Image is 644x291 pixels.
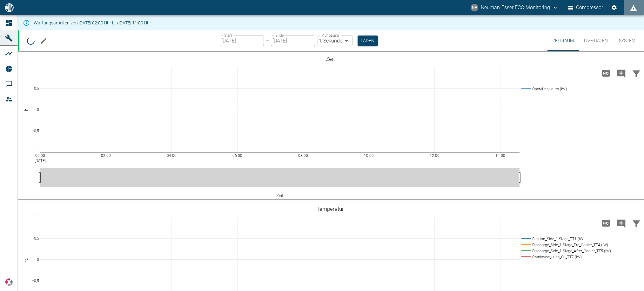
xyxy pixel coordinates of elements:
[471,4,478,11] div: NF
[567,2,605,13] button: Compressor
[358,36,378,46] button: Laden
[629,215,644,231] button: Daten filtern
[614,65,629,81] button: Kommentar hinzufügen
[220,36,264,46] input: DD.MM.YYYY
[322,33,339,38] label: Auflösung
[34,17,151,29] div: Wartungsarbeiten von [DATE] 02:00 Uhr bis [DATE] 11:00 Uhr
[579,30,613,51] button: Live-Daten
[4,3,14,12] img: logo
[37,35,50,47] button: Machine bearbeiten
[614,215,629,231] button: Kommentar hinzufügen
[608,2,620,13] button: Einstellungen
[271,36,315,46] input: DD.MM.YYYY
[470,2,559,13] button: fcc-monitoring@neuman-esser.com
[266,37,269,44] p: –
[598,220,614,226] span: Hohe Auflösung
[629,65,644,81] button: Daten filtern
[547,30,579,51] button: Zeitraum
[613,30,641,51] button: System
[598,70,614,76] span: Hohe Auflösung
[275,33,284,38] label: Ende
[224,33,232,38] label: Start
[5,278,13,286] img: Xplore Logo
[318,36,352,46] div: 1 Sekunde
